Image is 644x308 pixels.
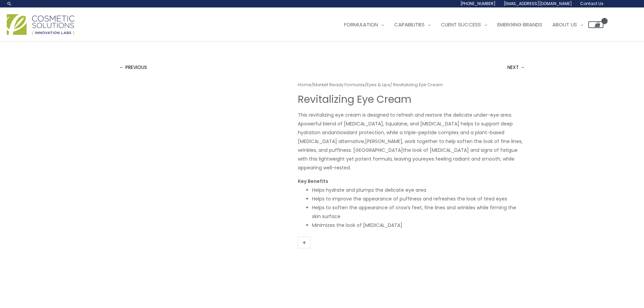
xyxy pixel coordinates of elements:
[298,93,525,105] h1: Revitalizing ​Eye Cream
[507,61,525,74] a: NEXT →
[367,81,390,88] a: Eyes & Lips
[119,61,147,74] a: ← PREVIOUS
[298,178,328,185] strong: Key Benefits
[7,1,12,6] a: Search icon link
[298,138,523,153] span: [PERSON_NAME], work together to help soften the look of fine lines, wrinkles, and puffiness. [GEO...
[389,15,436,35] a: Capabilities
[298,120,513,136] span: powerful blend of [MEDICAL_DATA], Squalane, and [MEDICAL_DATA] helps to support deep hydration and
[504,1,572,6] span: [EMAIL_ADDRESS][DOMAIN_NAME]
[312,186,525,194] li: Helps hydrate and plumps the delicate eye area
[312,203,525,221] li: Helps to soften the appearance of crow’s feet, fine lines and wrinkles while firming the skin sur...
[298,81,311,88] a: Home
[334,15,603,35] nav: Site Navigation
[7,14,74,35] img: Cosmetic Solutions Logo
[298,129,504,145] span: antioxidant protection, while a triple-peptide complex and a plant-based [MEDICAL_DATA] alternative,
[394,21,425,28] span: Capabilities
[344,21,378,28] span: Formulation
[312,194,525,203] li: Helps to improve the appearance of puffiness and refreshes the look of tired eyes
[313,81,365,88] a: Market Ready Formulas
[441,21,481,28] span: Client Success
[547,15,588,35] a: About Us
[492,15,547,35] a: Emerging Brands
[339,15,389,35] a: Formulation
[580,1,603,6] span: Contact Us
[298,81,525,89] nav: Breadcrumb
[497,21,542,28] span: Emerging Brands
[588,21,603,28] a: View Shopping Cart, empty
[460,1,496,6] span: [PHONE_NUMBER]
[298,147,518,162] span: the look of [MEDICAL_DATA] and signs of fatigue with this lightweight yet potent formula, leaving...
[436,15,492,35] a: Client Success
[298,237,311,248] a: +
[552,21,577,28] span: About Us
[298,112,512,127] span: This revitalizing eye cream is designed to refresh and restore the delicate under-eye area. A
[312,221,525,230] li: Minimizes the look of [MEDICAL_DATA]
